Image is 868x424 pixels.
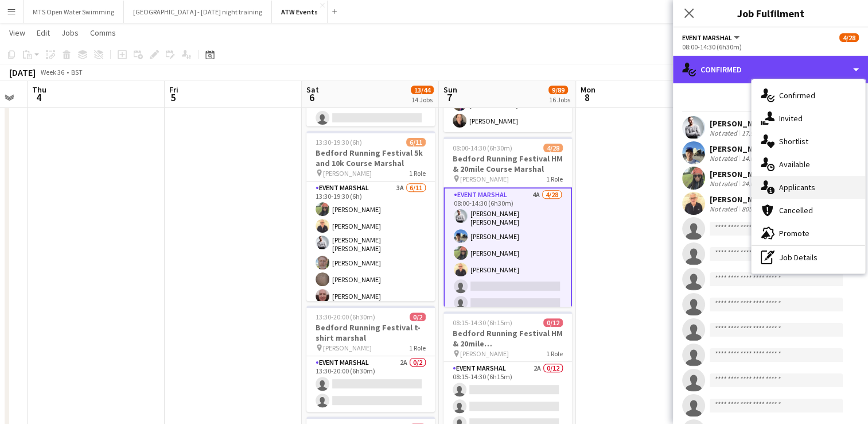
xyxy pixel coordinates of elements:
[9,67,36,78] div: [DATE]
[581,84,595,95] span: Mon
[682,33,741,42] button: Event Marshal
[752,199,865,222] div: Cancelled
[306,84,319,95] span: Sat
[710,129,739,137] div: Not rated
[453,318,512,327] span: 08:15-14:30 (6h15m)
[673,56,868,83] div: Confirmed
[30,91,46,104] span: 4
[710,118,833,129] div: [PERSON_NAME] [PERSON_NAME]
[124,1,272,23] button: [GEOGRAPHIC_DATA] - [DATE] night training
[579,91,595,104] span: 8
[316,138,362,147] span: 13:30-19:30 (6h)
[543,318,563,327] span: 0/12
[411,95,433,104] div: 14 Jobs
[323,344,372,352] span: [PERSON_NAME]
[443,328,572,349] h3: Bedford Running Festival HM & 20mile [GEOGRAPHIC_DATA] 1 priory
[710,194,770,205] div: [PERSON_NAME]
[409,344,426,352] span: 1 Role
[272,1,328,23] button: ATW Events
[752,222,865,245] div: Promote
[442,91,457,104] span: 7
[443,84,457,95] span: Sun
[752,176,865,199] div: Applicants
[549,95,570,104] div: 16 Jobs
[710,205,739,213] div: Not rated
[710,169,770,179] div: [PERSON_NAME]
[443,153,572,174] h3: Bedford Running Festival HM & 20mile Course Marshal
[411,86,434,94] span: 13/44
[739,129,765,137] div: 17.9km
[24,1,124,23] button: MTS Open Water Swimming
[323,169,372,178] span: [PERSON_NAME]
[71,68,83,76] div: BST
[168,91,178,104] span: 5
[306,148,435,168] h3: Bedford Running Festival 5k and 10k Course Marshal
[306,131,435,301] app-job-card: 13:30-19:30 (6h)6/11Bedford Running Festival 5k and 10k Course Marshal [PERSON_NAME]1 RoleEvent M...
[316,313,375,321] span: 13:30-20:00 (6h30m)
[37,28,50,38] span: Edit
[32,25,55,40] a: Edit
[90,28,116,38] span: Comms
[752,107,865,130] div: Invited
[409,169,426,178] span: 1 Role
[38,68,67,76] span: Week 36
[739,205,760,213] div: 805m
[752,246,865,269] div: Job Details
[752,153,865,176] div: Available
[410,313,426,321] span: 0/2
[9,28,25,38] span: View
[546,175,563,183] span: 1 Role
[682,43,859,51] div: 08:00-14:30 (6h30m)
[460,349,509,358] span: [PERSON_NAME]
[453,144,512,152] span: 08:00-14:30 (6h30m)
[548,86,568,94] span: 9/89
[57,25,83,40] a: Jobs
[32,84,46,95] span: Thu
[710,179,739,188] div: Not rated
[682,33,732,42] span: Event Marshal
[752,84,865,107] div: Confirmed
[673,6,868,21] h3: Job Fulfilment
[406,138,426,147] span: 6/11
[460,175,509,183] span: [PERSON_NAME]
[306,356,435,412] app-card-role: Event Marshal2A0/213:30-20:00 (6h30m)
[543,144,563,152] span: 4/28
[306,182,435,391] app-card-role: Event Marshal3A6/1113:30-19:30 (6h)[PERSON_NAME][PERSON_NAME][PERSON_NAME] [PERSON_NAME][PERSON_N...
[169,84,178,95] span: Fri
[305,91,319,104] span: 6
[739,154,765,163] div: 14.6km
[710,144,770,154] div: [PERSON_NAME]
[5,25,30,40] a: View
[710,154,739,163] div: Not rated
[306,306,435,412] app-job-card: 13:30-20:00 (6h30m)0/2Bedford Running Festival t-shirt marshal [PERSON_NAME]1 RoleEvent Marshal2A...
[306,322,435,343] h3: Bedford Running Festival t-shirt marshal
[85,25,120,40] a: Comms
[61,28,79,38] span: Jobs
[546,349,563,358] span: 1 Role
[739,179,765,188] div: 24.6km
[839,33,859,42] span: 4/28
[443,137,572,307] app-job-card: 08:00-14:30 (6h30m)4/28Bedford Running Festival HM & 20mile Course Marshal [PERSON_NAME]1 RoleEve...
[752,130,865,153] div: Shortlist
